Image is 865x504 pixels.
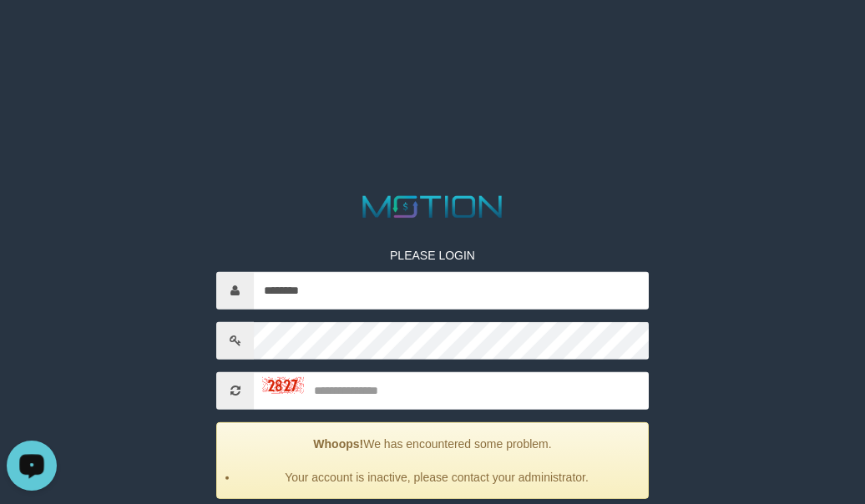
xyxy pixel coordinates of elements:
[313,437,363,451] strong: Whoops!
[262,377,304,394] img: captcha
[357,192,508,222] img: MOTION_logo.png
[216,247,649,264] p: PLEASE LOGIN
[216,422,649,499] div: We has encountered some problem.
[238,469,635,486] li: Your account is inactive, please contact your administrator.
[7,7,57,57] button: Open LiveChat chat widget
